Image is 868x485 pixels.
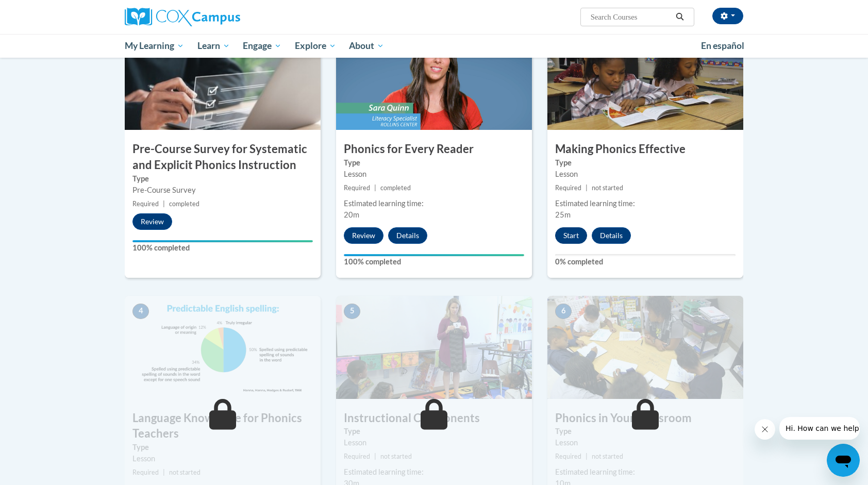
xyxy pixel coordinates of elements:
[163,200,165,208] span: |
[132,242,313,254] label: 100% completed
[6,7,84,15] span: Hi. How can we help?
[243,40,281,52] span: Engage
[755,419,775,440] iframe: Close message
[169,469,201,476] span: not started
[555,453,581,460] span: Required
[555,426,736,437] label: Type
[132,200,159,208] span: Required
[132,213,172,230] button: Review
[555,304,572,319] span: 6
[547,410,743,426] h3: Phonics in Your Classroom
[388,227,427,244] button: Details
[295,40,336,52] span: Explore
[343,34,391,58] a: About
[125,8,321,26] a: Cox Campus
[586,453,588,460] span: |
[590,11,672,23] input: Search Courses
[779,417,860,440] iframe: Message from company
[547,141,743,157] h3: Making Phonics Effective
[125,296,321,399] img: Course Image
[344,437,524,448] div: Lesson
[712,8,743,24] button: Account Settings
[827,444,860,477] iframe: Button to launch messaging window
[344,254,524,256] div: Your progress
[288,34,343,58] a: Explore
[344,227,383,244] button: Review
[694,35,751,57] a: En español
[344,426,524,437] label: Type
[336,410,532,426] h3: Instructional Components
[125,141,321,173] h3: Pre-Course Survey for Systematic and Explicit Phonics Instruction
[125,40,184,52] span: My Learning
[344,453,370,460] span: Required
[349,40,384,52] span: About
[344,256,524,267] label: 100% completed
[109,34,759,58] div: Main menu
[132,442,313,453] label: Type
[672,11,688,23] button: Search
[555,157,736,169] label: Type
[586,184,588,192] span: |
[555,169,736,180] div: Lesson
[344,304,360,319] span: 5
[132,453,313,464] div: Lesson
[555,466,736,478] div: Estimated learning time:
[555,184,581,192] span: Required
[163,469,165,476] span: |
[555,198,736,209] div: Estimated learning time:
[132,173,313,185] label: Type
[374,453,376,460] span: |
[547,296,743,399] img: Course Image
[236,34,288,58] a: Engage
[374,184,376,192] span: |
[592,184,623,192] span: not started
[125,8,240,26] img: Cox Campus
[336,296,532,399] img: Course Image
[592,227,631,244] button: Details
[555,210,571,219] span: 25m
[547,27,743,130] img: Course Image
[125,27,321,130] img: Course Image
[555,437,736,448] div: Lesson
[132,185,313,196] div: Pre-Course Survey
[125,410,321,442] h3: Language Knowledge for Phonics Teachers
[380,184,411,192] span: completed
[344,157,524,169] label: Type
[191,34,237,58] a: Learn
[344,210,359,219] span: 20m
[336,141,532,157] h3: Phonics for Every Reader
[169,200,199,208] span: completed
[336,27,532,130] img: Course Image
[380,453,412,460] span: not started
[344,184,370,192] span: Required
[344,198,524,209] div: Estimated learning time:
[555,256,736,267] label: 0% completed
[132,240,313,242] div: Your progress
[197,40,230,52] span: Learn
[132,469,159,476] span: Required
[592,453,623,460] span: not started
[132,304,149,319] span: 4
[555,227,587,244] button: Start
[118,34,191,58] a: My Learning
[344,466,524,478] div: Estimated learning time:
[701,40,744,51] span: En español
[344,169,524,180] div: Lesson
